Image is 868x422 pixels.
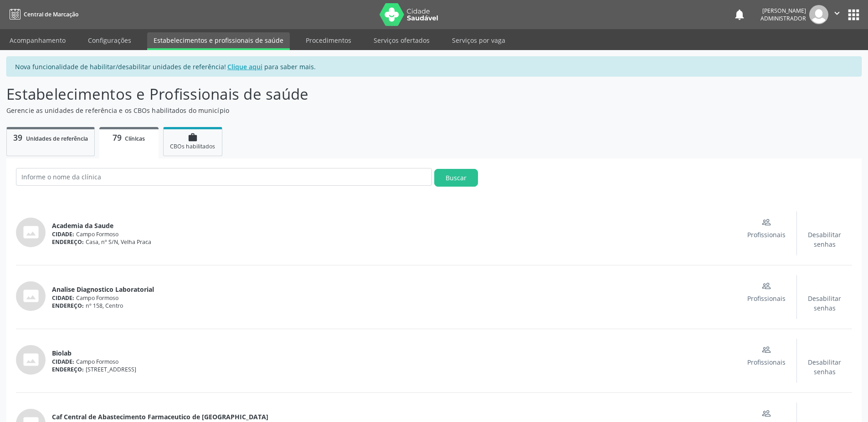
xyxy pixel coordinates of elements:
[6,106,605,115] p: Gerencie as unidades de referência e os CBOs habilitados do município
[52,230,736,238] div: Campo Formoso
[23,224,39,240] i: photo_size_select_actual
[52,294,74,302] span: CIDADE:
[762,281,771,290] ion-icon: people outline
[760,7,806,15] div: [PERSON_NAME]
[762,409,771,418] ion-icon: people outline
[52,366,736,373] div: [STREET_ADDRESS]
[52,230,74,238] span: CIDADE:
[125,135,145,142] span: Clínicas
[52,348,72,358] span: Biolab
[733,8,746,21] button: notifications
[3,32,72,48] a: Acompanhamento
[747,230,786,239] span: Profissionais
[820,345,829,354] ion-icon: key outline
[747,294,786,303] span: Profissionais
[52,294,736,302] div: Campo Formoso
[113,132,122,143] span: 79
[52,238,736,246] div: Casa, nº S/N, Velha Praca
[809,5,828,24] img: img
[762,218,771,227] ion-icon: people outline
[820,218,829,227] ion-icon: key outline
[832,8,842,18] i: 
[367,32,436,48] a: Serviços ofertados
[820,409,829,418] ion-icon: key outline
[747,357,786,367] span: Profissionais
[52,302,84,310] span: ENDEREÇO:
[24,10,78,18] span: Central de Marcação
[13,132,22,143] span: 39
[188,132,198,142] i: work
[147,32,290,50] a: Estabelecimentos e profissionais de saúde
[52,358,736,366] div: Campo Formoso
[170,142,215,150] span: CBOs habilitados
[23,288,39,304] i: photo_size_select_actual
[52,285,154,294] span: Analise Diagnostico Laboratorial
[762,345,771,354] ion-icon: people outline
[52,238,84,246] span: ENDEREÇO:
[227,62,262,71] u: Clique aqui
[23,351,39,368] i: photo_size_select_actual
[16,168,432,186] input: Informe o nome da clínica
[446,32,512,48] a: Serviços por vaga
[808,230,841,249] span: Desabilitar senhas
[26,135,88,142] span: Unidades de referência
[808,357,841,376] span: Desabilitar senhas
[808,294,841,313] span: Desabilitar senhas
[828,5,846,24] button: 
[82,32,138,48] a: Configurações
[6,56,862,76] div: Nova funcionalidade de habilitar/desabilitar unidades de referência! para saber mais.
[760,15,806,22] span: Administrador
[52,302,736,310] div: nº 158, Centro
[6,7,78,22] a: Central de Marcação
[434,169,478,187] button: Buscar
[226,62,264,71] a: Clique aqui
[299,32,358,48] a: Procedimentos
[6,83,605,106] p: Estabelecimentos e Profissionais de saúde
[52,358,74,366] span: CIDADE:
[52,221,113,230] span: Academia da Saude
[52,412,268,422] span: Caf Central de Abastecimento Farmaceutico de [GEOGRAPHIC_DATA]
[820,281,829,290] ion-icon: key outline
[52,366,84,373] span: ENDEREÇO:
[846,7,862,23] button: apps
